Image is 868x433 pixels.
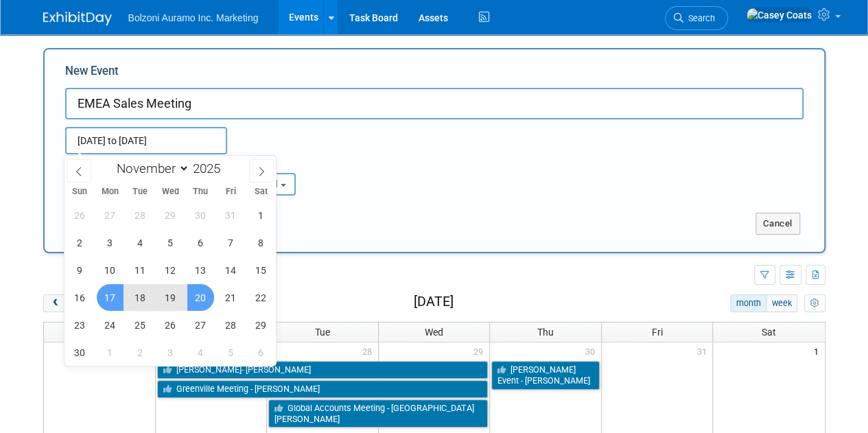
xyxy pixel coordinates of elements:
[157,284,184,311] span: November 19, 2025
[157,380,489,398] a: Greenville Meeting - [PERSON_NAME]
[218,339,244,366] span: December 5, 2025
[127,284,154,311] span: November 18, 2025
[189,161,231,176] input: Year
[218,312,244,338] span: November 28, 2025
[125,187,155,196] span: Tue
[218,257,244,283] span: November 14, 2025
[97,202,124,229] span: October 27, 2025
[766,294,797,312] button: week
[755,213,800,235] button: Cancel
[95,187,125,196] span: Mon
[218,284,244,311] span: November 21, 2025
[746,8,812,23] img: Casey Coats
[652,327,663,338] span: Fri
[64,187,95,196] span: Sun
[804,294,825,312] button: myCustomButton
[810,299,819,308] i: Personalize Calendar
[187,229,214,256] span: November 6, 2025
[187,284,214,311] span: November 20, 2025
[127,257,154,283] span: November 11, 2025
[127,229,154,256] span: November 4, 2025
[97,257,124,283] span: November 10, 2025
[65,63,119,84] label: New Event
[472,342,489,360] span: 29
[537,327,554,338] span: Thu
[248,339,274,366] span: December 6, 2025
[67,202,93,229] span: October 26, 2025
[97,312,124,338] span: November 24, 2025
[187,202,214,229] span: October 30, 2025
[157,229,184,256] span: November 5, 2025
[187,312,214,338] span: November 27, 2025
[157,257,184,283] span: November 12, 2025
[248,202,274,229] span: November 1, 2025
[248,284,274,311] span: November 22, 2025
[215,187,246,196] span: Fri
[127,202,154,229] span: October 28, 2025
[65,127,227,154] input: Start Date - End Date
[157,202,184,229] span: October 29, 2025
[157,339,184,366] span: December 3, 2025
[67,312,93,338] span: November 23, 2025
[268,399,488,428] a: Global Accounts Meeting - [GEOGRAPHIC_DATA][PERSON_NAME]
[248,229,274,256] span: November 8, 2025
[812,342,825,360] span: 1
[110,160,189,177] select: Month
[762,327,776,338] span: Sat
[187,257,214,283] span: November 13, 2025
[730,294,766,312] button: month
[246,187,276,196] span: Sat
[128,12,259,23] span: Bolzoni Auramo Inc. Marketing
[665,6,728,30] a: Search
[43,12,112,25] img: ExhibitDay
[202,154,319,172] div: Participation:
[67,339,93,366] span: November 30, 2025
[67,229,93,256] span: November 2, 2025
[413,294,453,309] h2: [DATE]
[248,312,274,338] span: November 29, 2025
[185,187,215,196] span: Thu
[157,312,184,338] span: November 26, 2025
[155,187,185,196] span: Wed
[248,257,274,283] span: November 15, 2025
[187,339,214,366] span: December 4, 2025
[683,13,715,23] span: Search
[97,229,124,256] span: November 3, 2025
[97,284,124,311] span: November 17, 2025
[97,339,124,366] span: December 1, 2025
[425,327,443,338] span: Wed
[65,154,182,172] div: Attendance / Format:
[584,342,601,360] span: 30
[43,294,69,312] button: prev
[218,202,244,229] span: October 31, 2025
[157,361,489,379] a: [PERSON_NAME]- [PERSON_NAME]
[67,284,93,311] span: November 16, 2025
[491,361,600,389] a: [PERSON_NAME] Event - [PERSON_NAME]
[65,88,804,119] input: Name of Trade Show / Conference
[127,312,154,338] span: November 25, 2025
[127,339,154,366] span: December 2, 2025
[361,342,378,360] span: 28
[67,257,93,283] span: November 9, 2025
[218,229,244,256] span: November 7, 2025
[695,342,712,360] span: 31
[315,327,330,338] span: Tue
